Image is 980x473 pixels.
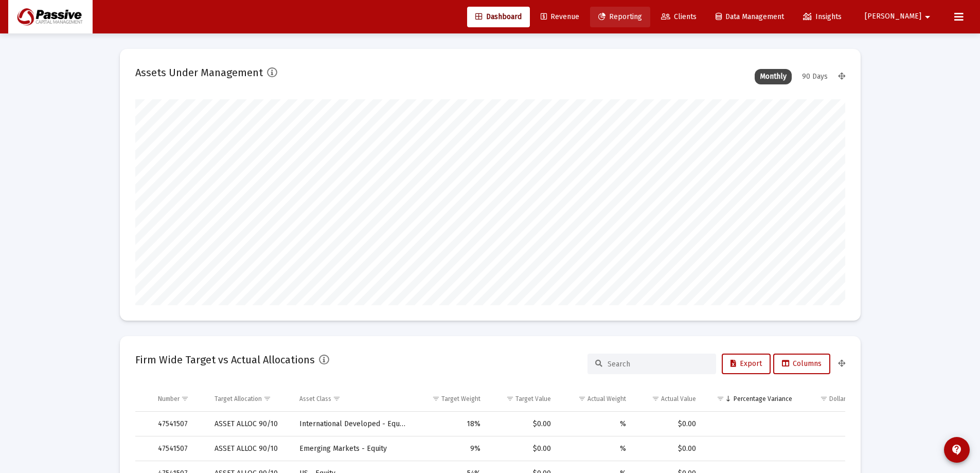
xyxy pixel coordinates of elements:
div: Monthly [755,69,792,84]
span: Show filter options for column 'Target Weight' [432,395,440,402]
span: Show filter options for column 'Actual Weight' [578,395,586,402]
td: Column Asset Class [292,387,413,411]
td: Column Actual Weight [558,387,633,411]
a: Reporting [590,7,650,27]
mat-icon: arrow_drop_down [921,7,934,27]
td: 47541507 [151,436,207,461]
div: Number [158,395,180,403]
td: Column Target Weight [413,387,488,411]
input: Search [608,360,708,369]
td: International Developed - Equity [292,412,413,436]
button: [PERSON_NAME] [852,6,946,27]
div: Target Allocation [215,395,262,403]
div: $0.00 [807,419,872,429]
div: 18% [420,419,480,429]
img: Dashboard [16,7,85,27]
div: $0.00 [640,444,697,454]
span: Show filter options for column 'Actual Value' [652,395,660,402]
span: Show filter options for column 'Dollar Variance' [820,395,828,402]
h2: Firm Wide Target vs Actual Allocations [135,352,315,368]
span: Reporting [598,12,642,21]
td: Column Dollar Variance [799,387,881,411]
div: Asset Class [299,395,331,403]
span: Revenue [541,12,579,21]
a: Data Management [707,7,792,27]
span: [PERSON_NAME] [865,12,921,21]
span: Columns [782,359,822,368]
td: Column Actual Value [633,387,704,411]
span: Show filter options for column 'Target Value' [506,395,514,402]
a: Insights [795,7,850,27]
td: Column Number [151,387,207,411]
div: $0.00 [495,444,550,454]
td: Column Percentage Variance [703,387,799,411]
span: Show filter options for column 'Target Allocation' [263,395,271,402]
div: % [565,419,626,429]
div: 90 Days [797,69,833,84]
span: Show filter options for column 'Asset Class' [333,395,341,402]
div: $0.00 [807,444,872,454]
a: Revenue [532,7,587,27]
div: Actual Weight [587,395,626,403]
div: Target Value [515,395,551,403]
span: Show filter options for column 'Percentage Variance' [717,395,724,402]
td: Column Target Allocation [207,387,293,411]
span: Show filter options for column 'Number' [181,395,189,402]
div: % [565,444,626,454]
span: Dashboard [475,12,522,21]
h2: Assets Under Management [135,64,263,81]
mat-icon: contact_support [951,444,963,456]
div: Target Weight [441,395,480,403]
a: Dashboard [467,7,530,27]
div: $0.00 [640,419,697,429]
td: Column Target Value [488,387,558,411]
div: Actual Value [661,395,696,403]
a: Clients [653,7,705,27]
div: 9% [420,444,480,454]
div: $0.00 [495,419,550,429]
td: 47541507 [151,412,207,436]
span: Insights [803,12,842,21]
td: Emerging Markets - Equity [292,436,413,461]
button: Columns [773,354,830,374]
button: Export [722,354,771,374]
span: Clients [661,12,697,21]
span: Export [730,359,762,368]
span: Data Management [716,12,784,21]
div: Percentage Variance [734,395,792,403]
td: ASSET ALLOC 90/10 [207,412,293,436]
td: ASSET ALLOC 90/10 [207,436,293,461]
